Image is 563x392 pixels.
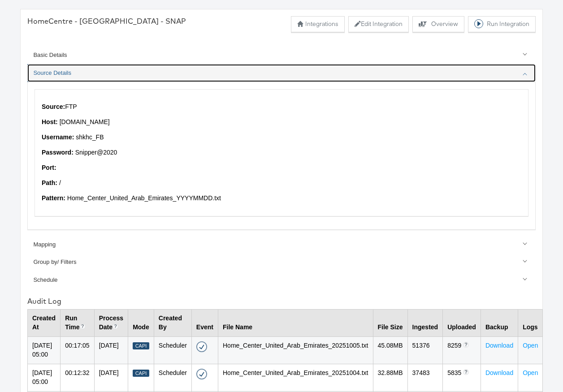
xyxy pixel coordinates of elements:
[154,364,191,391] td: Scheduler
[373,309,407,336] th: File Size
[42,179,521,188] p: /
[468,16,536,32] button: Run Integration
[133,370,149,377] div: Capi
[291,16,345,32] button: Integrations
[27,254,536,271] a: Group by/ Filters
[485,369,513,376] a: Download
[191,309,218,336] th: Event
[61,364,95,391] td: 00:12:32
[27,64,536,82] a: Source Details
[27,236,536,254] a: Mapping
[33,51,531,60] div: Basic Details
[42,164,56,171] strong: Port:
[28,309,61,336] th: Created At
[94,336,128,364] td: [DATE]
[348,16,409,32] button: Edit Integration
[42,194,521,203] p: Home_Center_United_Arab_Emirates _YYYYMMDD. txt
[407,336,443,364] td: 51376
[407,309,443,336] th: Ingested
[412,16,464,32] button: Overview
[42,103,521,112] p: FTP
[42,179,57,186] strong: Path:
[33,276,531,284] div: Schedule
[154,336,191,364] td: Scheduler
[42,134,74,141] strong: Username:
[33,258,531,267] div: Group by/ Filters
[61,336,95,364] td: 00:17:05
[485,342,513,349] a: Download
[373,336,407,364] td: 45.08 MB
[133,342,149,350] div: Capi
[42,149,74,156] strong: Password:
[218,336,373,364] td: Home_Center_United_Arab_Emirates_20251005.txt
[61,309,95,336] th: Run Time
[523,342,538,349] a: Open
[27,296,536,306] div: Audit Log
[443,336,481,364] td: 8259
[523,369,538,376] a: Open
[27,16,186,26] div: HomeCentre - [GEOGRAPHIC_DATA] - SNAP
[94,309,128,336] th: Process Date
[94,364,128,391] td: [DATE]
[42,103,65,110] strong: Source:
[42,133,521,142] p: shkhc_FB
[42,194,65,202] strong: Pattern:
[28,336,61,364] td: [DATE] 05:00
[518,309,543,336] th: Logs
[27,271,536,289] a: Schedule
[42,118,521,127] p: [DOMAIN_NAME]
[42,148,521,157] p: Snipper@2020
[33,241,531,249] div: Mapping
[42,118,58,125] strong: Host:
[218,364,373,391] td: Home_Center_United_Arab_Emirates_20251004.txt
[27,82,536,229] div: Source Details
[33,69,531,78] div: Source Details
[218,309,373,336] th: File Name
[443,364,481,391] td: 5835
[27,47,536,64] a: Basic Details
[154,309,191,336] th: Created By
[481,309,518,336] th: Backup
[407,364,443,391] td: 37483
[128,309,154,336] th: Mode
[28,364,61,391] td: [DATE] 05:00
[443,309,481,336] th: Uploaded
[373,364,407,391] td: 32.88 MB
